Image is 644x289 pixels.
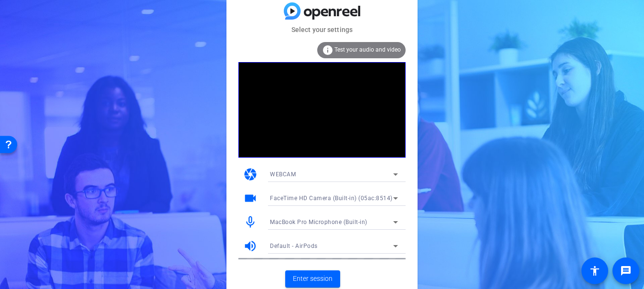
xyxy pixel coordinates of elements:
[589,265,601,277] mat-icon: accessibility
[270,171,296,178] span: WEBCAM
[243,215,258,229] mat-icon: mic_none
[284,2,360,19] img: blue-gradient.svg
[270,243,318,249] span: Default - AirPods
[243,239,258,253] mat-icon: volume_up
[270,219,367,225] span: MacBook Pro Microphone (Built-in)
[270,195,393,202] span: FaceTime HD Camera (Built-in) (05ac:8514)
[620,265,632,277] mat-icon: message
[243,191,258,205] mat-icon: videocam
[285,270,340,288] button: Enter session
[293,274,333,284] span: Enter session
[226,24,418,35] mat-card-subtitle: Select your settings
[243,167,258,182] mat-icon: camera
[322,44,333,56] mat-icon: info
[334,46,401,53] span: Test your audio and video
